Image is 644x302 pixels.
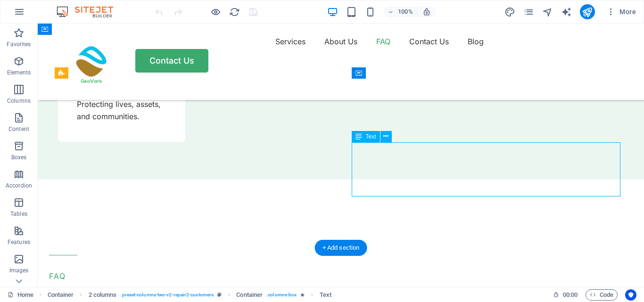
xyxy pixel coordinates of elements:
[54,6,125,17] img: Editor Logo
[11,154,27,161] p: Boxes
[542,7,553,17] i: Navigator
[8,125,29,133] p: Content
[580,4,595,19] button: publish
[570,291,571,298] span: :
[210,6,221,17] button: Click here to leave preview mode and continue editing
[504,6,516,17] button: design
[422,8,431,16] i: On resize automatically adjust zoom level to fit chosen device.
[89,289,117,301] span: Click to select. Double-click to edit
[10,210,27,218] p: Tables
[315,240,367,256] div: + Add section
[120,289,214,301] span: . preset-columns-two-v2-repair2-customers
[48,289,331,301] nav: breadcrumb
[7,41,31,48] p: Favorites
[523,6,535,17] button: pages
[8,238,30,246] p: Features
[48,289,74,301] span: Click to select. Double-click to edit
[6,182,32,189] p: Accordion
[8,289,33,301] a: Click to cancel selection. Double-click to open Pages
[38,24,644,287] iframe: To enrich screen reader interactions, please activate Accessibility in Grammarly extension settings
[561,6,572,17] button: text_generator
[563,289,578,301] span: 00 00
[590,289,613,301] span: Code
[603,4,640,19] button: More
[504,7,515,17] i: Design (Ctrl+Alt+Y)
[217,292,222,297] i: This element is a customizable preset
[582,7,593,17] i: Publish
[398,6,413,17] h6: 100%
[384,6,417,17] button: 100%
[561,7,572,17] i: AI Writer
[266,289,297,301] span: . columns-box
[523,7,534,17] i: Pages (Ctrl+Alt+S)
[236,289,263,301] span: Click to select. Double-click to edit
[586,289,618,301] button: Code
[300,292,305,297] i: Element contains an animation
[9,267,29,274] p: Images
[606,7,636,16] span: More
[229,6,240,17] button: reload
[553,289,578,301] h6: Session time
[366,134,376,139] span: Text
[320,289,331,301] span: Click to select. Double-click to edit
[229,7,240,17] i: Reload page
[7,97,31,105] p: Columns
[7,69,31,76] p: Elements
[542,6,553,17] button: navigator
[625,289,636,301] button: Usercentrics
